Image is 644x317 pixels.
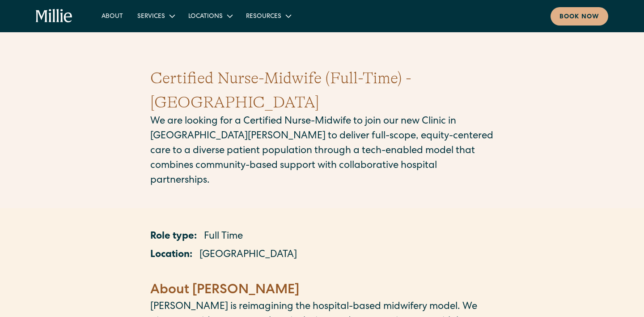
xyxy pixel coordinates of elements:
[246,12,281,21] div: Resources
[559,13,599,22] div: Book now
[36,9,73,23] a: home
[181,9,239,23] div: Locations
[150,248,192,263] p: Location:
[150,66,494,115] h1: Certified Nurse-Midwife (Full-Time) - [GEOGRAPHIC_DATA]
[551,7,608,26] a: Book now
[130,9,181,23] div: Services
[239,9,297,23] div: Resources
[94,9,130,23] a: About
[150,115,494,188] p: We are looking for a Certified Nurse-Midwife to join our new Clinic in [GEOGRAPHIC_DATA][PERSON_N...
[150,266,494,281] p: ‍
[199,248,297,263] p: [GEOGRAPHIC_DATA]
[150,230,197,244] p: Role type:
[137,12,165,21] div: Services
[204,230,243,244] p: Full Time
[188,12,223,21] div: Locations
[150,284,299,297] strong: About [PERSON_NAME]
